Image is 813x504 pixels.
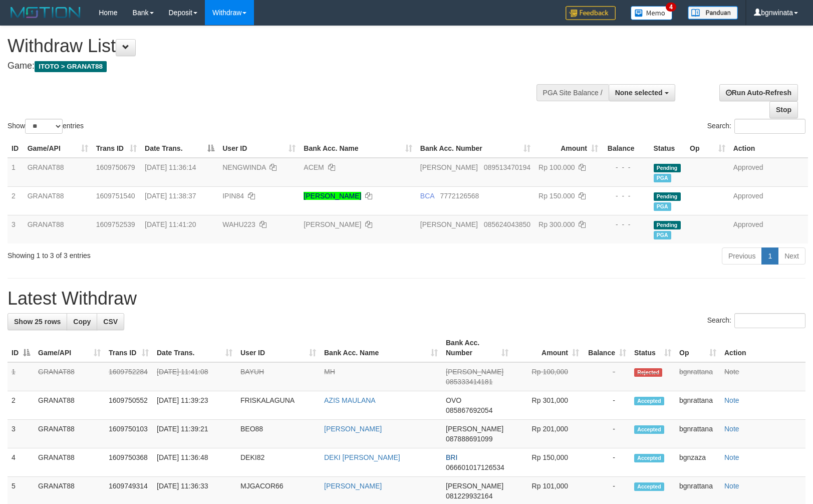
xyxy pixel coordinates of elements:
[34,420,105,448] td: GRANAT88
[34,334,105,362] th: Game/API: activate to sort column ascending
[8,334,34,362] th: ID: activate to sort column descending
[222,163,265,171] span: NENGWINDA
[484,163,530,171] span: Copy 089513470194 to clipboard
[729,186,808,215] td: Approved
[634,482,664,491] span: Accepted
[654,221,681,229] span: Pending
[688,6,738,20] img: panduan.png
[153,362,236,391] td: [DATE] 11:41:08
[236,362,320,391] td: BAYUH
[724,482,739,490] a: Note
[8,448,34,477] td: 4
[24,186,92,215] td: GRANAT88
[707,313,805,328] label: Search:
[536,84,609,101] div: PGA Site Balance /
[609,84,675,101] button: None selected
[719,84,798,101] a: Run Auto-Refresh
[222,192,244,200] span: IPIN84
[8,420,34,448] td: 3
[236,391,320,420] td: FRISKALAGUNA
[105,448,153,477] td: 1609750368
[634,397,664,405] span: Accepted
[103,318,118,326] span: CSV
[446,453,457,461] span: BRI
[34,362,105,391] td: GRANAT88
[484,220,530,228] span: Copy 085624043850 to clipboard
[420,163,478,171] span: [PERSON_NAME]
[300,139,416,158] th: Bank Acc. Name: activate to sort column ascending
[675,448,720,477] td: bgnzaza
[724,453,739,461] a: Note
[583,448,630,477] td: -
[666,3,676,12] span: 4
[446,463,504,471] span: Copy 066601017126534 to clipboard
[442,334,512,362] th: Bank Acc. Number: activate to sort column ascending
[105,420,153,448] td: 1609750103
[97,313,124,330] a: CSV
[566,6,616,20] img: Feedback.jpg
[24,139,92,158] th: Game/API: activate to sort column ascending
[583,362,630,391] td: -
[538,192,575,200] span: Rp 150.000
[141,139,218,158] th: Date Trans.: activate to sort column descending
[34,391,105,420] td: GRANAT88
[92,139,141,158] th: Trans ID: activate to sort column ascending
[446,482,503,490] span: [PERSON_NAME]
[8,61,532,71] h4: Game:
[145,163,196,171] span: [DATE] 11:36:14
[769,101,798,118] a: Stop
[675,334,720,362] th: Op: activate to sort column ascending
[512,334,583,362] th: Amount: activate to sort column ascending
[512,420,583,448] td: Rp 201,000
[675,362,720,391] td: bgnrattana
[236,420,320,448] td: BEO88
[675,391,720,420] td: bgnrattana
[634,425,664,434] span: Accepted
[446,425,503,433] span: [PERSON_NAME]
[24,215,92,243] td: GRANAT88
[105,362,153,391] td: 1609752284
[778,247,805,265] a: Next
[8,215,24,243] td: 3
[35,61,107,72] span: ITOTO > GRANAT88
[720,334,805,362] th: Action
[729,158,808,187] td: Approved
[724,425,739,433] a: Note
[724,368,739,376] a: Note
[440,192,479,200] span: Copy 7772126568 to clipboard
[24,158,92,187] td: GRANAT88
[538,220,575,228] span: Rp 300.000
[324,453,400,461] a: DEKI [PERSON_NAME]
[236,448,320,477] td: DEKI82
[8,158,24,187] td: 1
[324,396,376,404] a: AZIS MAULANA
[8,362,34,391] td: 1
[96,163,135,171] span: 1609750679
[534,139,602,158] th: Amount: activate to sort column ascending
[634,368,662,377] span: Rejected
[654,202,671,211] span: Marked by bgnzaza
[14,318,61,326] span: Show 25 rows
[8,119,84,134] label: Show entries
[615,89,663,97] span: None selected
[446,368,503,376] span: [PERSON_NAME]
[583,391,630,420] td: -
[222,220,255,228] span: WAHU223
[512,362,583,391] td: Rp 100,000
[304,192,361,200] a: [PERSON_NAME]
[606,191,645,201] div: - - -
[416,139,534,158] th: Bank Acc. Number: activate to sort column ascending
[446,396,461,404] span: OVO
[8,139,24,158] th: ID
[324,482,382,490] a: [PERSON_NAME]
[583,420,630,448] td: -
[722,247,762,265] a: Previous
[538,163,575,171] span: Rp 100.000
[606,162,645,172] div: - - -
[8,246,331,261] div: Showing 1 to 3 of 3 entries
[583,334,630,362] th: Balance: activate to sort column ascending
[446,378,492,386] span: Copy 085333414181 to clipboard
[634,454,664,462] span: Accepted
[8,36,532,56] h1: Withdraw List
[729,139,808,158] th: Action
